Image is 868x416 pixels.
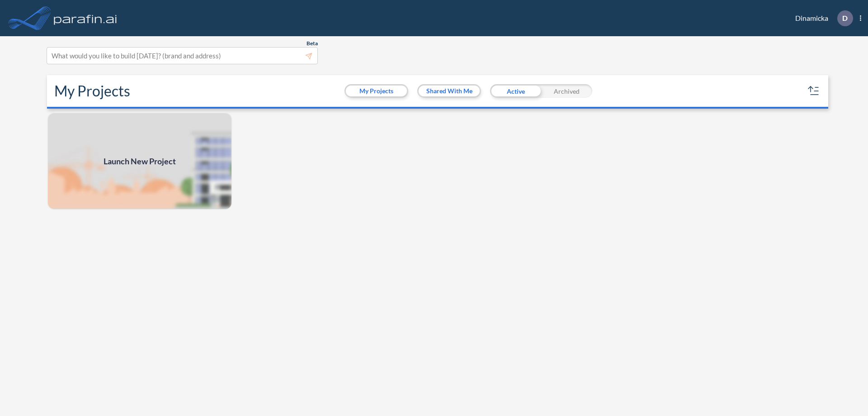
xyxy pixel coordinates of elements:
[47,112,232,210] a: Launch New Project
[346,86,407,96] button: My Projects
[54,82,130,100] h2: My Projects
[307,40,318,47] span: Beta
[47,112,232,210] img: add
[782,10,861,26] div: Dinamicka
[52,9,119,27] img: logo
[807,84,821,98] button: sort
[104,155,176,167] span: Launch New Project
[419,86,480,96] button: Shared With Me
[541,84,592,98] div: Archived
[490,84,541,98] div: Active
[842,14,848,22] p: D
